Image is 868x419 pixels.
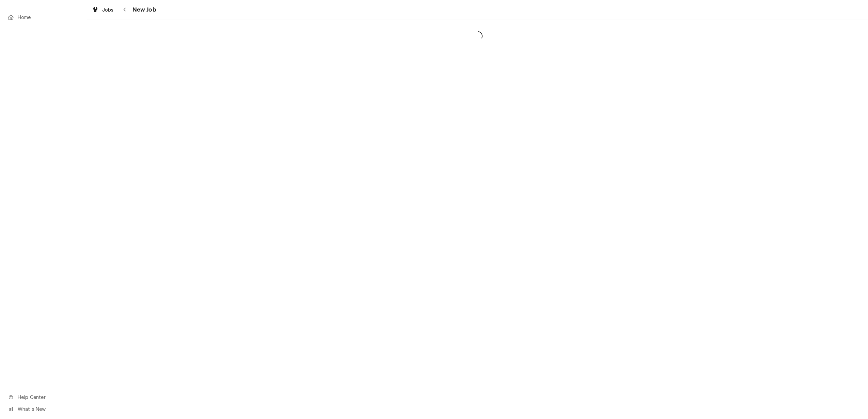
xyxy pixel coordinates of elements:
[102,6,114,13] span: Jobs
[87,29,868,43] span: Loading...
[18,14,79,21] span: Home
[4,403,83,415] a: Go to What's New
[120,4,130,15] button: Navigate back
[18,393,79,401] span: Help Center
[130,5,156,14] span: New Job
[18,405,79,413] span: What's New
[89,4,116,15] a: Jobs
[4,391,83,403] a: Go to Help Center
[4,12,83,23] a: Home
